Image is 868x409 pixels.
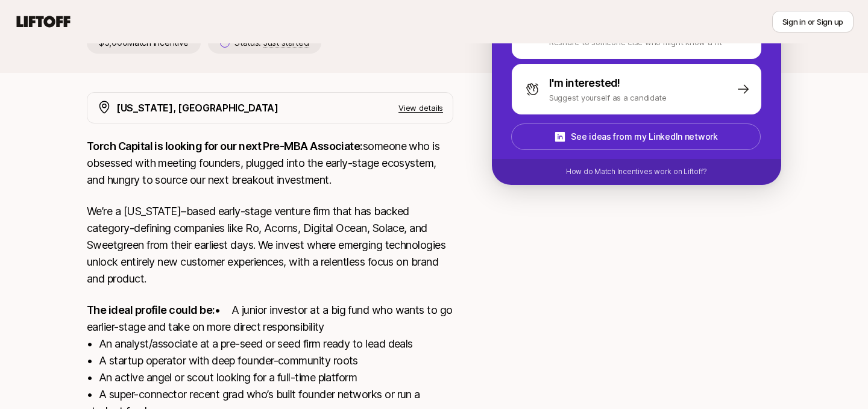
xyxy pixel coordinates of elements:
[87,138,453,189] p: someone who is obsessed with meeting founders, plugged into the early-stage ecosystem, and hungry...
[116,100,278,116] p: [US_STATE], [GEOGRAPHIC_DATA]
[87,304,215,316] strong: The ideal profile could be:
[549,75,620,92] p: I'm interested!
[87,140,363,152] strong: Torch Capital is looking for our next Pre-MBA Associate:
[549,92,667,104] p: Suggest yourself as a candidate
[566,166,707,177] p: How do Match Incentives work on Liftoff?
[398,102,443,114] p: View details
[87,203,453,287] p: We’re a [US_STATE]–based early-stage venture firm that has backed category-defining companies lik...
[511,123,761,150] button: See ideas from my LinkedIn network
[571,130,717,144] p: See ideas from my LinkedIn network
[772,11,854,33] button: Sign in or Sign up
